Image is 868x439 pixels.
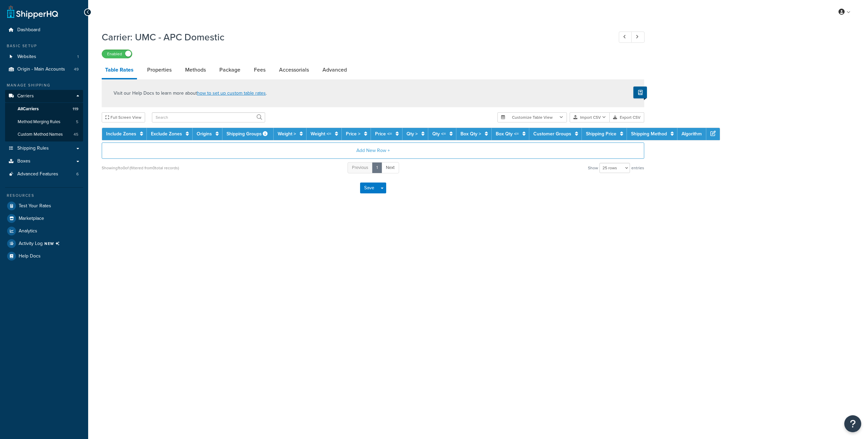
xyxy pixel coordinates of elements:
[19,253,41,259] span: Help Docs
[5,168,83,180] a: Advanced Features6
[102,142,644,159] button: Add New Row +
[102,50,132,58] label: Enabled
[533,130,571,137] a: Customer Groups
[5,90,83,102] a: Carriers
[381,162,399,173] a: Next
[588,163,598,173] span: Show
[319,62,350,78] a: Advanced
[251,62,269,78] a: Fees
[44,241,62,246] span: NEW
[5,82,83,88] div: Manage Shipping
[19,203,51,209] span: Test Your Rates
[17,54,36,60] span: Websites
[5,250,83,262] a: Help Docs
[17,66,65,72] span: Origin - Main Accounts
[5,43,83,49] div: Basic Setup
[106,130,136,137] a: Include Zones
[5,51,83,63] li: Websites
[197,90,266,97] a: how to set up custom table rates
[151,130,182,137] a: Exclude Zones
[5,237,83,250] a: Activity LogNEW
[76,171,79,177] span: 6
[18,106,39,112] span: All Carriers
[348,162,373,173] a: Previous
[5,168,83,180] li: Advanced Features
[631,163,644,173] span: entries
[17,171,58,177] span: Advanced Features
[216,62,244,78] a: Package
[102,62,137,79] a: Table Rates
[18,132,63,137] span: Custom Method Names
[432,130,446,137] a: Qty <=
[17,158,31,164] span: Boxes
[222,128,274,140] th: Shipping Groups
[102,163,179,173] div: Showing 1 to 0 of (filtered from 0 total records)
[386,164,395,171] span: Next
[407,130,418,137] a: Qty >
[5,128,83,141] a: Custom Method Names45
[5,51,83,63] a: Websites1
[182,62,209,78] a: Methods
[73,106,78,112] span: 119
[5,200,83,212] a: Test Your Rates
[19,228,37,234] span: Analytics
[17,27,40,33] span: Dashboard
[610,112,644,122] button: Export CSV
[74,66,79,72] span: 49
[5,237,83,250] li: [object Object]
[631,32,645,43] a: Next Record
[633,87,647,98] button: Show Help Docs
[5,90,83,141] li: Carriers
[197,130,212,137] a: Origins
[102,31,606,44] h1: Carrier: UMC - APC Domestic
[5,116,83,128] li: Method Merging Rules
[460,130,481,137] a: Box Qty >
[496,130,519,137] a: Box Qty <=
[19,216,44,222] span: Marketplace
[5,212,83,225] a: Marketplace
[5,225,83,237] a: Analytics
[5,128,83,141] li: Custom Method Names
[375,130,392,137] a: Price <=
[352,164,368,171] span: Previous
[76,119,78,125] span: 5
[19,239,62,248] span: Activity Log
[276,62,312,78] a: Accessorials
[17,146,49,151] span: Shipping Rules
[5,155,83,168] a: Boxes
[5,63,83,76] a: Origin - Main Accounts49
[586,130,616,137] a: Shipping Price
[631,130,667,137] a: Shipping Method
[74,132,78,137] span: 45
[619,32,632,43] a: Previous Record
[372,162,382,173] a: 1
[5,142,83,155] a: Shipping Rules
[570,112,610,122] button: Import CSV
[102,112,145,122] button: Full Screen View
[5,103,83,115] a: AllCarriers119
[497,112,567,122] button: Customize Table View
[77,54,79,60] span: 1
[5,193,83,198] div: Resources
[360,183,378,193] button: Save
[346,130,360,137] a: Price >
[677,128,706,140] th: Algorithm
[278,130,296,137] a: Weight >
[5,116,83,128] a: Method Merging Rules5
[144,62,175,78] a: Properties
[311,130,331,137] a: Weight <=
[17,93,34,99] span: Carriers
[18,119,60,125] span: Method Merging Rules
[5,24,83,36] a: Dashboard
[152,112,265,122] input: Search
[5,63,83,76] li: Origin - Main Accounts
[844,415,861,432] button: Open Resource Center
[114,90,267,97] p: Visit our Help Docs to learn more about .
